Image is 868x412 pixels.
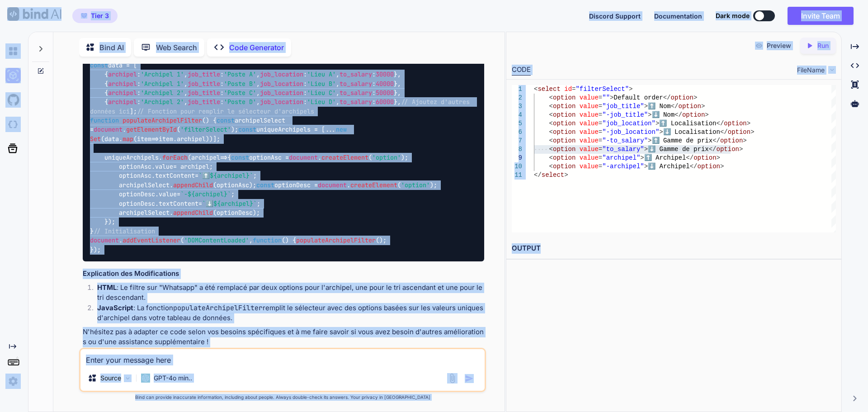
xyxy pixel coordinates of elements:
[154,374,192,383] p: GPT-4o min..
[173,303,263,313] code: populateArchipelFilter
[613,94,663,101] span: Default order
[90,283,484,303] li: : Le filtre sur "Whatsapp" a été remplacé par deux options pour l'archipel, une pour le tri ascen...
[549,103,552,110] span: <
[599,146,602,153] span: =
[7,7,61,21] img: Bind AI
[512,154,522,162] div: 9
[599,163,602,170] span: =
[173,181,213,189] span: appendChild
[743,137,746,144] span: >
[94,227,155,235] span: // Initialisation
[512,85,522,94] div: 1
[318,181,347,189] span: document
[828,66,836,74] img: chevron down
[602,146,644,153] span: "to_salary"
[159,190,177,199] span: value
[350,181,397,189] span: createElement
[90,61,108,69] span: const
[5,43,21,59] img: chat
[678,103,701,110] span: option
[90,135,101,143] span: Set
[124,374,132,382] img: Pick Models
[512,145,522,154] div: 8
[549,137,552,144] span: <
[553,103,576,110] span: option
[579,146,598,153] span: value
[549,163,552,170] span: <
[213,199,253,208] span: ${archipel}
[629,85,632,93] span: >
[697,163,720,170] span: option
[602,137,648,144] span: "-to_salary"
[217,116,235,124] span: const
[191,153,227,161] span: =>
[307,70,336,78] span: 'Lieu A'
[97,303,133,312] strong: JavaScript
[94,126,123,134] span: document
[260,70,303,78] span: job_location
[137,135,151,143] span: item
[512,102,522,111] div: 3
[123,116,202,124] span: populateArchipelFilter
[534,85,538,93] span: <
[97,283,117,292] strong: HTML
[579,137,598,144] span: value
[767,41,791,50] p: Preview
[90,303,484,323] li: : La fonction remplit le sélecteur avec des options basées sur les valeurs uniques d'archipel dan...
[589,12,641,20] span: Discord Support
[651,137,712,144] span: ⬆️ Gamme de prix
[716,154,720,161] span: >
[693,94,697,101] span: >
[512,119,522,128] div: 5
[656,120,659,127] span: >
[340,80,372,88] span: to_salary
[553,163,576,170] span: option
[755,42,763,50] img: preview
[512,65,531,76] div: CODE
[720,128,728,136] span: </
[260,80,303,88] span: job_location
[720,163,724,170] span: >
[724,120,746,127] span: option
[716,146,739,153] span: option
[549,111,552,118] span: <
[512,171,522,180] div: 11
[141,98,184,106] span: 'Archipel 2'
[712,137,720,144] span: </
[564,85,572,93] span: id
[72,9,118,23] button: premiumTier 3
[108,80,137,88] span: archipel
[654,12,702,20] span: Documentation
[648,146,709,153] span: ⬇️ Gamme de prix
[512,128,522,137] div: 6
[648,163,690,170] span: ⬇️ Archipel
[648,103,671,110] span: ️️⬆️ Nom
[701,103,705,110] span: >
[188,98,220,106] span: job_title
[564,171,568,179] span: >
[599,137,602,144] span: =
[5,68,21,83] img: ai-studio
[538,85,560,93] span: select
[602,103,644,110] span: "job_title"
[173,208,213,217] span: appendChild
[260,98,303,106] span: job_location
[644,163,647,170] span: >
[224,80,256,88] span: 'Poste B'
[376,98,394,106] span: 60000
[401,181,430,189] span: 'option'
[307,89,336,97] span: 'Lieu C'
[340,98,372,106] span: to_salary
[156,42,197,53] p: Web Search
[549,120,552,127] span: <
[180,126,231,134] span: 'filterSelect'
[79,394,486,401] p: Bind can provide inaccurate information, including about people. Always double-check its answers....
[579,120,598,127] span: value
[188,80,220,88] span: job_title
[210,172,250,180] span: ${archipel}
[599,154,602,161] span: =
[579,154,598,161] span: value
[553,154,576,161] span: option
[5,92,21,108] img: githubLight
[177,135,206,143] span: archipel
